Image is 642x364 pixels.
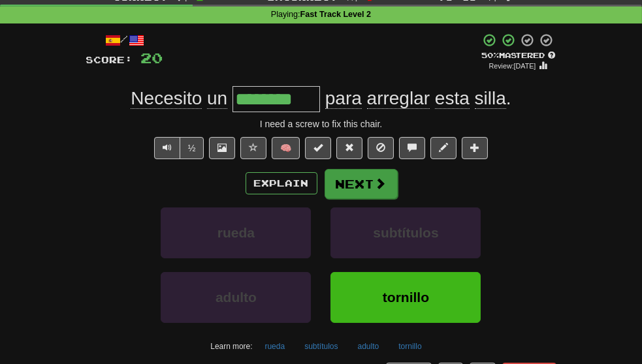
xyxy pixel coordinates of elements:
[86,33,163,49] div: /
[161,207,311,258] button: rueda
[325,169,398,199] button: Next
[475,88,506,109] span: silla
[141,50,163,66] span: 20
[320,88,511,109] span: .
[430,137,457,159] button: Edit sentence (alt+d)
[367,88,430,109] span: arreglar
[481,50,556,61] div: Mastered
[391,337,428,356] button: tornillo
[210,342,252,351] small: Learn more:
[217,225,255,240] span: rueda
[305,137,331,159] button: Set this sentence to 100% Mastered (alt+m)
[368,137,394,159] button: Ignore sentence (alt+i)
[246,172,317,194] button: Explain
[330,272,481,323] button: tornillo
[216,290,257,305] span: adulto
[152,137,204,159] div: Text-to-speech controls
[131,88,202,109] span: Necesito
[209,137,235,159] button: Show image (alt+x)
[435,88,470,109] span: esta
[207,88,227,109] span: un
[336,137,362,159] button: Reset to 0% Mastered (alt+r)
[86,54,133,65] span: Score:
[86,117,556,130] div: I need a screw to fix this chair.
[325,88,362,109] span: para
[462,137,488,159] button: Add to collection (alt+a)
[297,337,345,356] button: subtítulos
[373,225,438,240] span: subtítulos
[489,62,536,70] small: Review: [DATE]
[257,337,292,356] button: rueda
[351,337,387,356] button: adulto
[272,137,300,159] button: 🧠
[180,137,204,159] button: ½
[161,272,311,323] button: adulto
[154,137,180,159] button: Play sentence audio (ctl+space)
[300,10,372,19] strong: Fast Track Level 2
[399,137,425,159] button: Discuss sentence (alt+u)
[383,290,429,305] span: tornillo
[481,51,499,59] span: 50 %
[240,137,266,159] button: Favorite sentence (alt+f)
[330,207,481,258] button: subtítulos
